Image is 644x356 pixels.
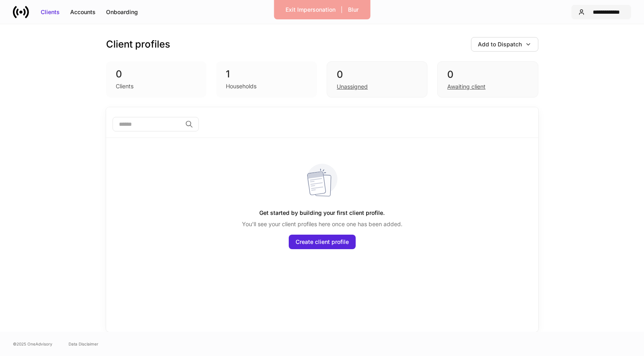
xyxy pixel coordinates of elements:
h5: Get started by building your first client profile. [259,206,385,220]
div: 0 [447,68,528,81]
button: Clients [35,6,65,19]
div: Clients [116,82,133,90]
div: Households [226,82,256,90]
div: 0Awaiting client [437,61,538,98]
button: Exit Impersonation [280,3,341,16]
a: Data Disclaimer [69,341,98,347]
div: 0Unassigned [327,61,427,98]
button: Add to Dispatch [471,37,538,52]
div: 1 [226,68,307,81]
div: Exit Impersonation [286,6,336,14]
button: Accounts [65,6,101,19]
div: Accounts [70,8,96,16]
div: 0 [116,68,197,81]
button: Onboarding [101,6,143,19]
span: © 2025 OneAdvisory [13,341,52,347]
div: Blur [348,6,358,14]
div: Onboarding [106,8,138,16]
div: Unassigned [337,83,368,91]
div: Create client profile [296,238,349,246]
div: Awaiting client [447,83,486,91]
div: Clients [41,8,60,16]
button: Create client profile [289,235,356,249]
button: Blur [343,3,364,16]
div: 0 [337,68,417,81]
p: You'll see your client profiles here once one has been added. [242,220,402,228]
div: Add to Dispatch [478,40,522,48]
h3: Client profiles [106,38,170,51]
